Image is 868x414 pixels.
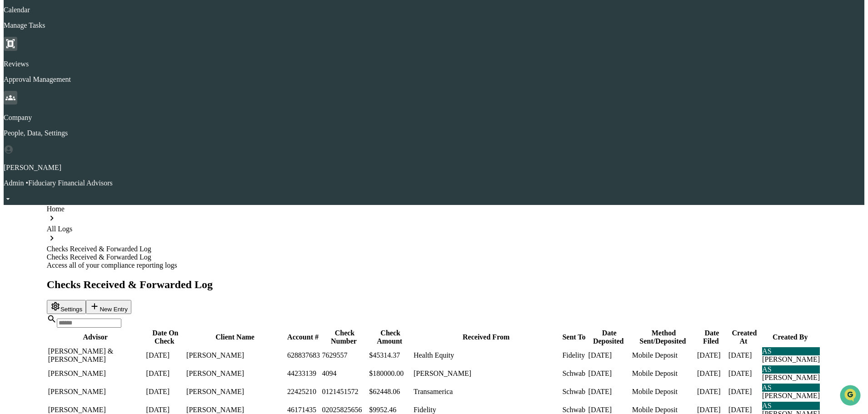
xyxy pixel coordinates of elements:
[9,70,25,86] img: 1746055101610-c473b297-6a78-478c-a979-82029cc54cd1
[697,347,727,364] td: [DATE]
[632,365,696,382] td: Mobile Deposit
[155,72,165,83] button: Start new chat
[588,347,631,364] td: [DATE]
[47,205,822,213] div: Home
[5,128,61,145] a: 🔎Data Lookup
[697,365,727,382] td: [DATE]
[186,383,286,400] td: [PERSON_NAME]
[562,347,587,364] td: Fidelity
[322,383,368,400] td: 0121451572
[562,333,586,341] div: Toggle SortBy
[146,347,185,364] td: [DATE]
[589,329,630,345] div: Toggle SortBy
[18,115,59,124] span: Preclearance
[186,347,286,364] td: [PERSON_NAME]
[322,347,368,364] td: 7629557
[413,365,561,382] td: [PERSON_NAME]
[728,383,761,400] td: [DATE]
[762,365,820,382] div: [PERSON_NAME]
[762,347,820,364] div: [PERSON_NAME]
[728,329,760,345] div: Toggle SortBy
[47,225,822,233] div: All Logs
[697,383,727,400] td: [DATE]
[414,333,560,341] div: Toggle SortBy
[4,75,864,84] p: Approval Management
[66,115,73,123] div: 🗄️
[4,6,864,14] p: Calendar
[9,19,165,34] p: How can we help?
[146,329,185,345] div: Toggle SortBy
[48,333,145,341] div: Toggle SortBy
[4,129,864,137] p: People, Data, Settings
[86,300,131,314] button: New Entry
[588,383,631,400] td: [DATE]
[48,347,145,364] td: [PERSON_NAME] & [PERSON_NAME]
[369,329,412,345] div: Toggle SortBy
[47,279,822,291] h2: Checks Received & Forwarded Log
[62,111,116,127] a: 🗄️Attestations
[287,383,321,400] td: 22425210
[4,179,864,187] p: Admin • Fiduciary Financial Advisors
[9,115,16,123] div: 🖐️
[90,154,110,161] span: Pylon
[762,402,771,409] span: AS
[47,300,86,314] button: Settings
[47,253,822,261] div: Checks Received & Forwarded Log
[839,384,863,409] iframe: Open customer support
[322,365,368,382] td: 4094
[632,383,696,400] td: Mobile Deposit
[75,115,113,124] span: Attestations
[369,383,412,400] td: $62448.06
[762,365,771,373] span: AS
[186,333,285,341] div: Toggle SortBy
[728,365,761,382] td: [DATE]
[48,383,145,400] td: [PERSON_NAME]
[697,329,727,345] div: Toggle SortBy
[64,154,110,161] a: Powered byPylon
[31,79,115,86] div: We're available if you need us!
[146,365,185,382] td: [DATE]
[762,347,771,355] span: AS
[31,70,149,79] div: Start new chat
[413,347,561,364] td: Health Equity
[632,347,696,364] td: Mobile Deposit
[18,132,57,141] span: Data Lookup
[369,365,412,382] td: $180000.00
[5,111,62,127] a: 🖐️Preclearance
[186,365,286,382] td: [PERSON_NAME]
[762,384,771,391] span: AS
[4,164,864,172] p: [PERSON_NAME]
[47,245,822,253] div: Checks Received & Forwarded Log
[632,329,695,345] div: Toggle SortBy
[369,347,412,364] td: $45314.37
[9,133,16,140] div: 🔎
[588,365,631,382] td: [DATE]
[4,114,864,122] p: Company
[322,329,368,345] div: Toggle SortBy
[762,333,820,341] div: Toggle SortBy
[562,365,587,382] td: Schwab
[47,261,822,269] div: Access all of your compliance reporting logs
[146,383,185,400] td: [DATE]
[287,333,320,341] div: Toggle SortBy
[562,383,587,400] td: Schwab
[48,365,145,382] td: [PERSON_NAME]
[4,21,864,30] p: Manage Tasks
[413,383,561,400] td: Transamerica
[287,365,321,382] td: 44233139
[287,347,321,364] td: 628837683
[762,384,820,400] div: [PERSON_NAME]
[4,60,864,68] p: Reviews
[728,347,761,364] td: [DATE]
